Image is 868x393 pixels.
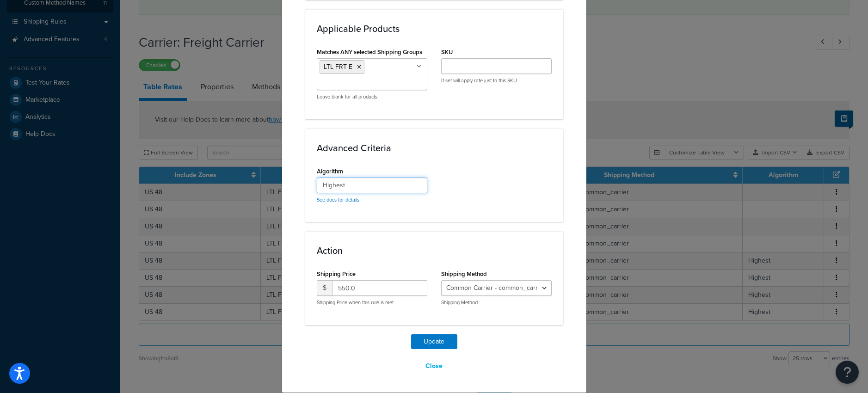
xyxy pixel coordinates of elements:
label: Matches ANY selected Shipping Groups [317,49,422,55]
h3: Advanced Criteria [317,143,552,153]
p: Leave blank for all products [317,93,427,100]
label: Algorithm [317,168,343,175]
a: See docs for details [317,196,359,203]
label: Shipping Price [317,270,356,277]
label: SKU [441,49,453,55]
p: Shipping Price when this rule is met [317,299,427,306]
span: LTL FRT E [324,62,352,72]
p: Shipping Method [441,299,552,306]
button: Update [411,334,457,349]
button: Close [419,358,449,374]
h3: Applicable Products [317,24,552,34]
p: If set will apply rate just to this SKU [441,77,552,84]
label: Shipping Method [441,270,487,277]
h3: Action [317,246,552,256]
span: $ [317,280,332,296]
